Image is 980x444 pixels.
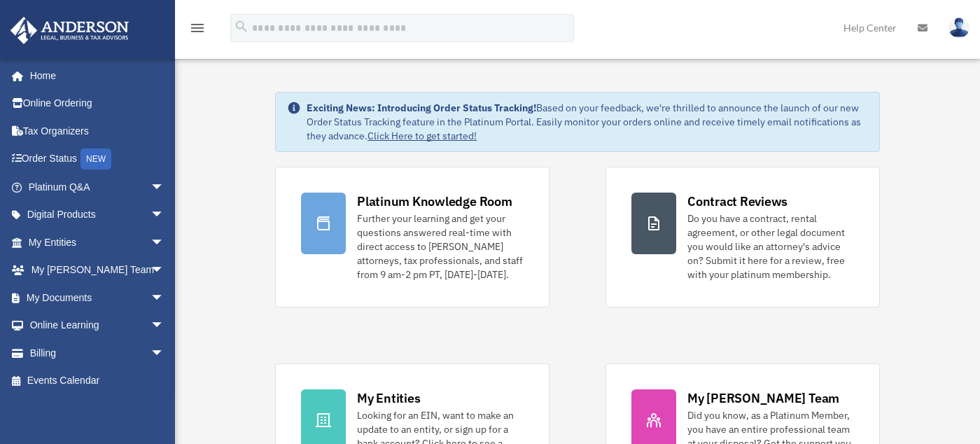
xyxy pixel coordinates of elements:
div: Do you have a contract, rental agreement, or other legal document you would like an attorney's ad... [687,211,854,282]
a: Platinum Q&Aarrow_drop_down [10,173,185,201]
a: Platinum Knowledge Room Further your learning and get your questions answered real-time with dire... [275,167,549,307]
a: Order StatusNEW [10,145,185,174]
div: NEW [80,148,111,169]
div: My Entities [357,389,420,407]
a: Tax Organizers [10,117,185,145]
a: Online Ordering [10,90,185,118]
div: Based on your feedback, we're thrilled to announce the launch of our new Order Status Tracking fe... [307,101,868,143]
div: Contract Reviews [687,193,787,210]
span: arrow_drop_down [150,312,178,340]
span: arrow_drop_down [150,256,178,285]
div: Platinum Knowledge Room [357,193,512,210]
i: menu [189,20,206,36]
a: Online Learningarrow_drop_down [10,312,185,340]
img: Anderson Advisors Platinum Portal [6,17,133,44]
i: search [234,19,249,34]
a: My Documentsarrow_drop_down [10,284,185,312]
img: User Pic [948,18,969,38]
a: Click Here to get started! [367,130,477,142]
span: arrow_drop_down [150,284,178,312]
span: arrow_drop_down [150,228,178,257]
span: arrow_drop_down [150,339,178,368]
a: Digital Productsarrow_drop_down [10,201,185,229]
a: menu [189,25,206,36]
div: My [PERSON_NAME] Team [687,389,839,407]
a: Contract Reviews Do you have a contract, rental agreement, or other legal document you would like... [605,167,880,307]
a: Billingarrow_drop_down [10,339,185,367]
span: arrow_drop_down [150,173,178,202]
strong: Exciting News: Introducing Order Status Tracking! [307,102,536,114]
span: arrow_drop_down [150,201,178,230]
div: Further your learning and get your questions answered real-time with direct access to [PERSON_NAM... [357,211,524,282]
a: My Entitiesarrow_drop_down [10,228,185,256]
a: My [PERSON_NAME] Teamarrow_drop_down [10,256,185,284]
a: Home [10,62,178,90]
a: Events Calendar [10,367,185,395]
